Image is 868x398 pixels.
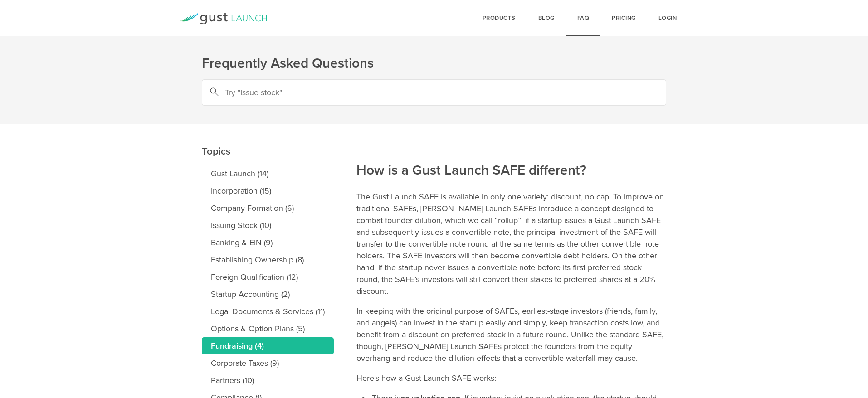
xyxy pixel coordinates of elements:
h1: Frequently Asked Questions [202,54,666,73]
p: Here’s how a Gust Launch SAFE works: [356,372,666,384]
a: Gust Launch (14) [202,165,334,182]
p: The Gust Launch SAFE is available in only one variety: discount, no cap. To improve on traditiona... [356,191,666,297]
a: Options & Option Plans (5) [202,320,334,337]
a: Banking & EIN (9) [202,234,334,251]
a: Incorporation (15) [202,182,334,199]
a: Foreign Qualification (12) [202,268,334,286]
input: Try "Issue stock" [202,79,666,106]
a: Company Formation (6) [202,199,334,217]
a: Fundraising (4) [202,337,334,354]
a: Startup Accounting (2) [202,286,334,303]
a: Legal Documents & Services (11) [202,303,334,320]
a: Partners (10) [202,372,334,389]
a: Establishing Ownership (8) [202,251,334,268]
a: Corporate Taxes (9) [202,354,334,372]
h2: Topics [202,81,334,160]
h2: How is a Gust Launch SAFE different? [356,100,666,180]
p: In keeping with the original purpose of SAFEs, earliest-stage investors (friends, family, and ang... [356,305,666,364]
a: Issuing Stock (10) [202,217,334,234]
